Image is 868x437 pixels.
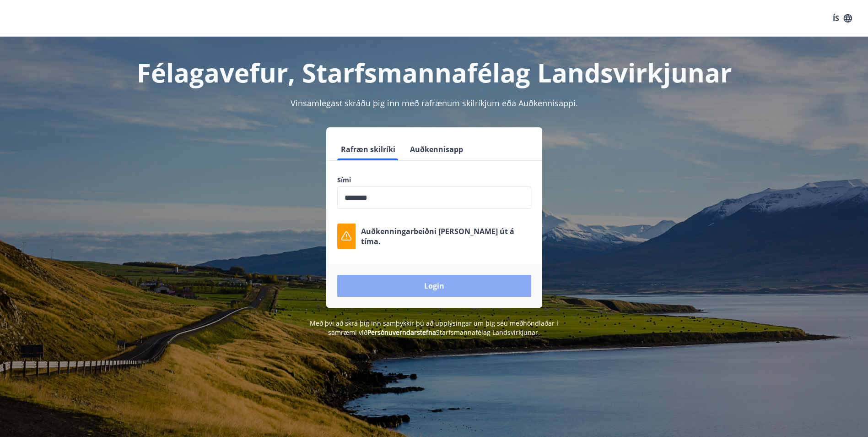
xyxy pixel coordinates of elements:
[116,55,753,90] h1: Félagavefur, Starfsmannafélag Landsvirkjunar
[337,138,399,160] button: Rafræn skilríki
[337,275,531,297] button: Login
[361,226,531,246] p: Auðkenningarbeiðni [PERSON_NAME] út á tíma.
[367,328,436,337] a: Persónuverndarstefna
[310,319,558,337] span: Með því að skrá þig inn samþykkir þú að upplýsingar um þig séu meðhöndlaðar í samræmi við Starfsm...
[337,175,531,185] label: Sími
[291,98,578,109] span: Vinsamlegast skráðu þig inn með rafrænum skilríkjum eða Auðkennisappi.
[406,138,467,160] button: Auðkennisapp
[828,10,857,27] button: ÍS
